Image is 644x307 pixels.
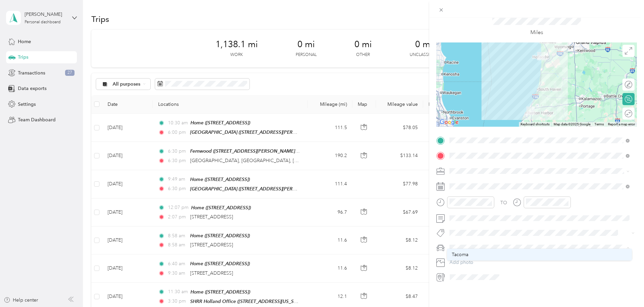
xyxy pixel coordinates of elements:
[447,258,637,267] button: Add photo
[606,269,644,307] iframe: Everlance-gr Chat Button Frame
[554,122,590,126] span: Map data ©2025 Google
[608,122,635,126] a: Report a map error
[500,199,507,206] div: TO
[594,122,604,126] a: Terms (opens in new tab)
[452,252,468,257] span: Tacoma
[438,118,460,127] a: Open this area in Google Maps (opens a new window)
[530,28,543,37] p: Miles
[521,122,550,127] button: Keyboard shortcuts
[438,118,460,127] img: Google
